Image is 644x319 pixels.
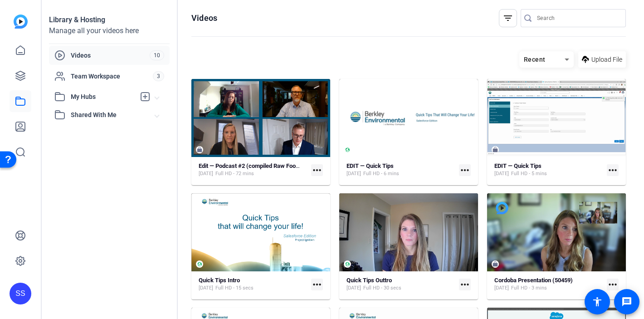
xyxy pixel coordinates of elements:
[346,277,392,284] strong: Quick Tips Outtro
[363,170,399,177] span: Full HD - 6 mins
[49,15,170,25] div: Library & Hosting
[153,71,164,81] span: 3
[511,285,547,292] span: Full HD - 3 mins
[346,285,361,292] span: [DATE]
[199,162,309,169] strong: Edit — Podcast #2 (compiled Raw Footage)
[537,13,619,24] input: Search
[621,296,632,307] mat-icon: message
[494,170,509,177] span: [DATE]
[71,51,150,60] span: Videos
[607,164,619,176] mat-icon: more_horiz
[346,170,361,177] span: [DATE]
[10,283,31,304] div: SS
[592,296,603,307] mat-icon: accessibility
[511,170,547,177] span: Full HD - 5 mins
[49,88,170,106] mat-expansion-panel-header: My Hubs
[494,277,603,292] a: Cordoba Presentation (50459)[DATE]Full HD - 3 mins
[578,51,626,68] button: Upload File
[215,170,254,177] span: Full HD - 72 mins
[494,285,509,292] span: [DATE]
[215,285,254,292] span: Full HD - 15 secs
[494,162,542,169] strong: EDIT — Quick Tips
[199,277,240,284] strong: Quick Tips Intro
[71,110,155,120] span: Shared With Me
[591,55,622,64] span: Upload File
[191,13,217,24] h1: Videos
[494,162,603,177] a: EDIT — Quick Tips[DATE]Full HD - 5 mins
[363,285,401,292] span: Full HD - 30 secs
[503,13,513,24] mat-icon: filter_list
[346,277,455,292] a: Quick Tips Outtro[DATE]Full HD - 30 secs
[311,164,323,176] mat-icon: more_horiz
[199,277,307,292] a: Quick Tips Intro[DATE]Full HD - 15 secs
[14,15,28,29] img: blue-gradient.svg
[494,277,573,284] strong: Cordoba Presentation (50459)
[199,170,213,177] span: [DATE]
[71,92,135,102] span: My Hubs
[607,279,619,290] mat-icon: more_horiz
[459,279,471,290] mat-icon: more_horiz
[199,162,307,177] a: Edit — Podcast #2 (compiled Raw Footage)[DATE]Full HD - 72 mins
[150,50,164,60] span: 10
[459,164,471,176] mat-icon: more_horiz
[311,279,323,290] mat-icon: more_horiz
[346,162,455,177] a: EDIT — Quick Tips[DATE]Full HD - 6 mins
[49,106,170,124] mat-expansion-panel-header: Shared With Me
[524,56,546,63] span: Recent
[346,162,394,169] strong: EDIT — Quick Tips
[71,72,153,81] span: Team Workspace
[199,285,213,292] span: [DATE]
[49,25,170,36] div: Manage all your videos here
